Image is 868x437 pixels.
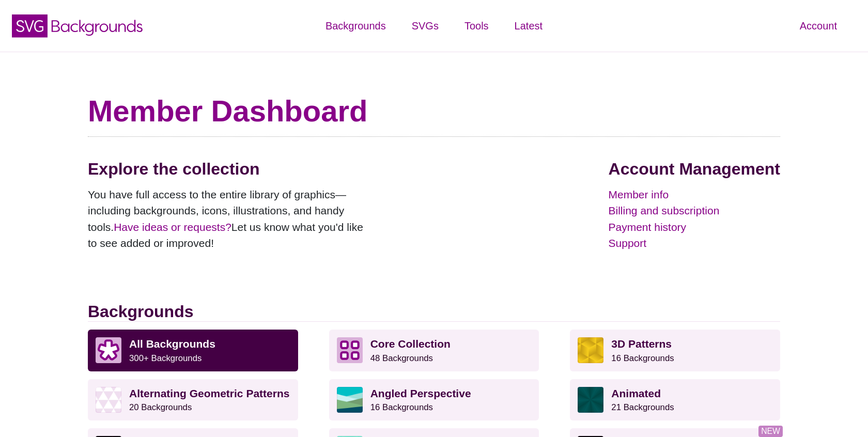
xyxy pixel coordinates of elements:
[452,10,502,41] a: Tools
[329,330,539,371] a: Core Collection 48 Backgrounds
[611,338,672,350] strong: 3D Patterns
[370,353,433,363] small: 48 Backgrounds
[313,10,399,41] a: Backgrounds
[88,379,298,420] a: Alternating Geometric Patterns20 Backgrounds
[329,379,539,420] a: Angled Perspective16 Backgrounds
[578,337,603,363] img: fancy golden cube pattern
[609,219,780,236] a: Payment history
[611,402,674,412] small: 21 Backgrounds
[570,379,780,420] a: Animated21 Backgrounds
[399,10,452,41] a: SVGs
[129,387,289,399] strong: Alternating Geometric Patterns
[611,387,661,399] strong: Animated
[609,186,780,203] a: Member info
[609,235,780,252] a: Support
[88,93,780,129] h1: Member Dashboard
[88,330,298,371] a: All Backgrounds 300+ Backgrounds
[578,387,603,413] img: green rave light effect animated background
[609,159,780,179] h2: Account Management
[370,338,451,350] strong: Core Collection
[96,387,121,413] img: light purple and white alternating triangle pattern
[609,202,780,219] a: Billing and subscription
[129,353,202,363] small: 300+ Backgrounds
[88,302,780,322] h2: Backgrounds
[502,10,555,41] a: Latest
[129,338,215,350] strong: All Backgrounds
[787,10,850,41] a: Account
[129,402,192,412] small: 20 Backgrounds
[370,387,471,399] strong: Angled Perspective
[337,387,363,413] img: abstract landscape with sky mountains and water
[88,186,372,252] p: You have full access to the entire library of graphics—including backgrounds, icons, illustration...
[370,402,433,412] small: 16 Backgrounds
[611,353,674,363] small: 16 Backgrounds
[570,330,780,371] a: 3D Patterns16 Backgrounds
[88,159,372,179] h2: Explore the collection
[114,221,231,233] a: Have ideas or requests?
